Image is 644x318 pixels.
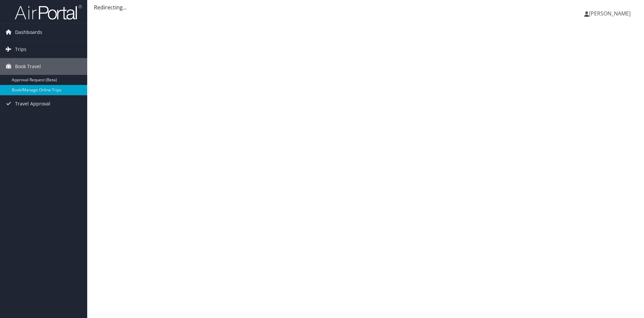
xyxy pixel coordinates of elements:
[589,10,631,17] span: [PERSON_NAME]
[15,24,42,41] span: Dashboards
[94,3,637,11] div: Redirecting...
[15,95,50,112] span: Travel Approval
[15,58,41,75] span: Book Travel
[15,4,82,20] img: airportal-logo.png
[584,3,637,24] a: [PERSON_NAME]
[15,41,26,58] span: Trips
